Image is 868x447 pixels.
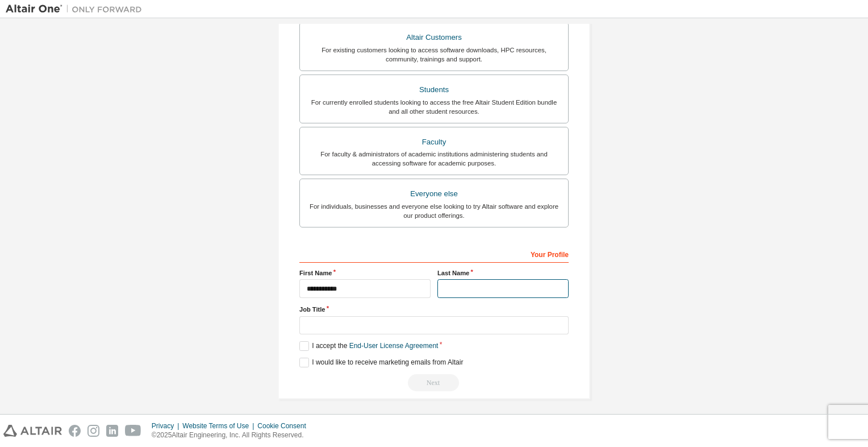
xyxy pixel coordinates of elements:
a: End-User License Agreement [349,342,439,350]
label: First Name [299,268,431,278]
div: For faculty & administrators of academic institutions administering students and accessing softwa... [307,150,561,168]
img: linkedin.svg [106,425,118,437]
img: Altair One [6,3,148,15]
div: Everyone else [307,186,561,202]
div: Your Profile [299,245,569,263]
img: altair_logo.svg [3,425,62,437]
div: Altair Customers [307,30,561,45]
p: © 2025 Altair Engineering, Inc. All Rights Reserved. [152,431,313,440]
div: Faculty [307,134,561,150]
label: I accept the [299,341,438,351]
div: For currently enrolled students looking to access the free Altair Student Edition bundle and all ... [307,98,561,116]
div: Read and acccept EULA to continue [299,374,569,391]
img: youtube.svg [125,425,141,437]
img: instagram.svg [87,425,99,437]
label: Job Title [299,305,569,314]
div: For individuals, businesses and everyone else looking to try Altair software and explore our prod... [307,202,561,220]
div: Students [307,82,561,98]
div: Website Terms of Use [182,421,257,431]
div: Cookie Consent [257,421,312,431]
div: Privacy [152,421,182,431]
label: Last Name [437,268,569,278]
div: For existing customers looking to access software downloads, HPC resources, community, trainings ... [307,45,561,64]
img: facebook.svg [69,425,81,437]
label: I would like to receive marketing emails from Altair [299,358,463,367]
